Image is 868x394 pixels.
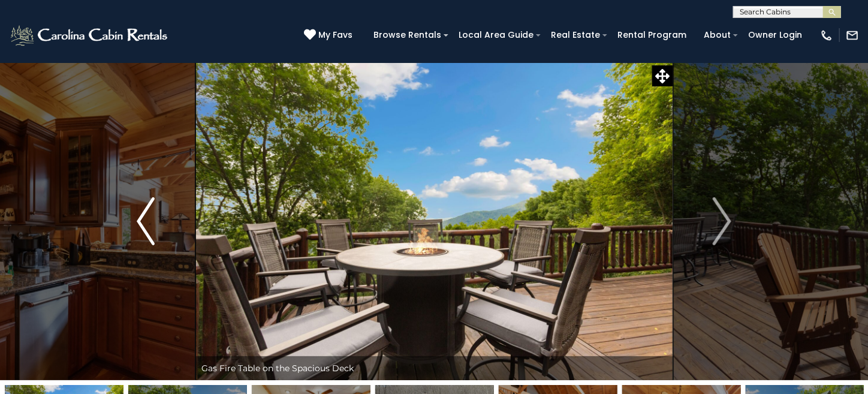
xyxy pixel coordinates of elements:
[453,26,540,44] a: Local Area Guide
[97,62,195,380] button: Previous
[611,26,692,44] a: Rental Program
[698,26,737,44] a: About
[713,197,731,245] img: arrow
[195,356,673,380] div: Gas Fire Table on the Spacious Deck
[742,26,808,44] a: Owner Login
[846,29,859,42] img: mail-regular-white.png
[367,26,447,44] a: Browse Rentals
[545,26,606,44] a: Real Estate
[673,62,771,380] button: Next
[304,29,355,42] a: My Favs
[318,29,352,41] span: My Favs
[820,29,833,42] img: phone-regular-white.png
[9,23,171,47] img: White-1-2.png
[137,197,155,245] img: arrow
